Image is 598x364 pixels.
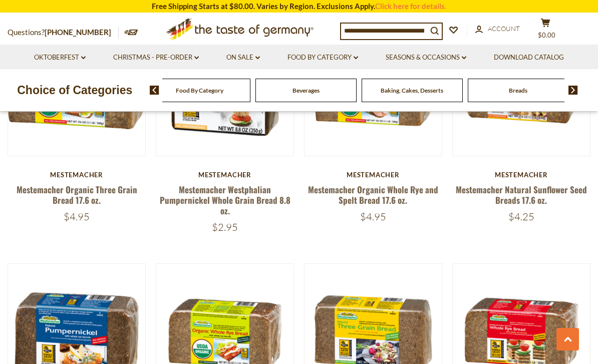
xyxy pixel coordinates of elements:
a: On Sale [226,52,260,63]
a: Oktoberfest [34,52,86,63]
a: [PHONE_NUMBER] [45,28,111,37]
a: Mestemacher Westphalian Pumpernickel Whole Grain Bread 8.8 oz. [160,183,290,217]
a: Food By Category [176,87,223,94]
img: previous arrow [150,86,159,95]
div: Mestemacher [304,171,442,179]
a: Seasons & Occasions [386,52,466,63]
a: Mestemacher Organic Three Grain Bread 17.6 oz. [17,183,137,206]
a: Download Catalog [494,52,564,63]
a: Mestemacher Natural Sunflower Seed Breads 17.6 oz. [456,183,587,206]
span: $4.95 [64,210,90,223]
a: Baking, Cakes, Desserts [381,87,443,94]
a: Mestemacher Organic Whole Rye and Spelt Bread 17.6 oz. [308,183,438,206]
a: Food By Category [287,52,358,63]
div: Mestemacher [8,171,146,179]
span: $4.25 [508,210,534,223]
div: Mestemacher [156,171,294,179]
a: Breads [509,87,527,94]
p: Questions? [8,26,119,39]
span: $2.95 [212,221,238,233]
a: Christmas - PRE-ORDER [113,52,199,63]
a: Click here for details. [375,2,446,11]
a: Beverages [292,87,320,94]
span: $0.00 [538,31,555,39]
button: $0.00 [530,18,560,43]
a: Account [475,24,520,35]
img: next arrow [568,86,578,95]
div: Mestemacher [452,171,590,179]
span: Account [488,25,520,33]
span: $4.95 [360,210,386,223]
